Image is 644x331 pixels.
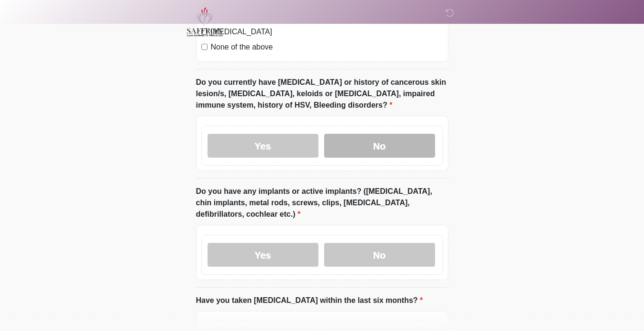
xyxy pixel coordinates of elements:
[196,295,423,306] label: Have you taken [MEDICAL_DATA] within the last six months?
[187,7,224,37] img: Saffron Laser Aesthetics and Medical Spa Logo
[196,77,448,111] label: Do you currently have [MEDICAL_DATA] or history of cancerous skin lesion/s, [MEDICAL_DATA], keloi...
[324,243,435,267] label: No
[211,41,443,53] label: None of the above
[208,134,318,158] label: Yes
[324,134,435,158] label: No
[196,186,448,220] label: Do you have any implants or active implants? ([MEDICAL_DATA], chin implants, metal rods, screws, ...
[208,243,318,267] label: Yes
[201,44,208,50] input: None of the above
